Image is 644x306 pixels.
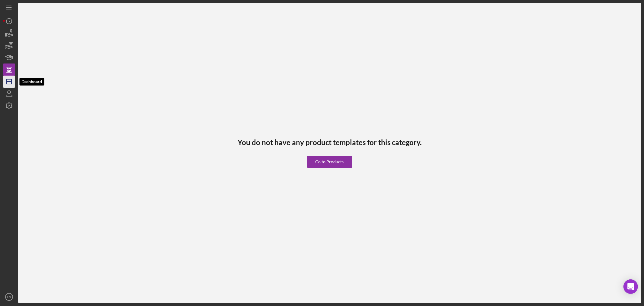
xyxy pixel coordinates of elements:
[7,295,11,299] text: LG
[3,291,15,303] button: LG
[238,138,421,147] h3: You do not have any product templates for this category.
[307,156,352,168] button: Go to Products
[316,156,344,168] div: Go to Products
[307,147,352,168] a: Go to Products
[623,279,638,294] div: Open Intercom Messenger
